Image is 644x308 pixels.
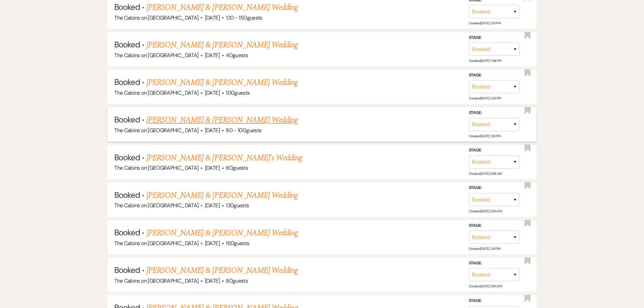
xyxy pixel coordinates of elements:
[205,240,220,247] span: [DATE]
[205,277,220,284] span: [DATE]
[146,264,298,277] a: [PERSON_NAME] & [PERSON_NAME] Wedding
[146,1,298,14] a: [PERSON_NAME] & [PERSON_NAME] Wedding
[469,109,520,117] label: Stage:
[469,246,501,251] span: Created: [DATE] 3:41 PM
[146,152,303,164] a: [PERSON_NAME] & [PERSON_NAME]'s Wedding
[469,171,502,176] span: Created: [DATE] 9:58 AM
[469,297,520,305] label: Stage:
[114,52,198,59] span: The Cabins on [GEOGRAPHIC_DATA]
[114,14,198,21] span: The Cabins on [GEOGRAPHIC_DATA]
[114,152,140,163] span: Booked
[226,202,249,209] span: 130 guests
[469,34,520,42] label: Stage:
[226,14,262,21] span: 120 - 150 guests
[114,227,140,238] span: Booked
[114,265,140,275] span: Booked
[146,189,298,202] a: [PERSON_NAME] & [PERSON_NAME] Wedding
[469,260,520,267] label: Stage:
[114,2,140,12] span: Booked
[469,147,520,154] label: Stage:
[205,52,220,59] span: [DATE]
[226,240,249,247] span: 150 guests
[146,76,298,89] a: [PERSON_NAME] & [PERSON_NAME] Wedding
[469,96,501,100] span: Created: [DATE] 3:01 PM
[146,39,298,51] a: [PERSON_NAME] & [PERSON_NAME] Wedding
[114,164,198,171] span: The Cabins on [GEOGRAPHIC_DATA]
[226,89,249,96] span: 100 guests
[114,277,198,284] span: The Cabins on [GEOGRAPHIC_DATA]
[146,227,298,239] a: [PERSON_NAME] & [PERSON_NAME] Wedding
[469,72,520,79] label: Stage:
[469,21,500,25] span: Created: [DATE] 12:11 PM
[205,202,220,209] span: [DATE]
[114,240,198,247] span: The Cabins on [GEOGRAPHIC_DATA]
[469,134,501,138] span: Created: [DATE] 3:16 PM
[205,14,220,21] span: [DATE]
[469,58,501,63] span: Created: [DATE] 7:49 PM
[226,52,248,59] span: 40 guests
[114,77,140,87] span: Booked
[114,190,140,200] span: Booked
[469,222,520,230] label: Stage:
[146,114,298,126] a: [PERSON_NAME] & [PERSON_NAME] Wedding
[114,127,198,134] span: The Cabins on [GEOGRAPHIC_DATA]
[205,164,220,171] span: [DATE]
[205,89,220,96] span: [DATE]
[226,277,248,284] span: 80 guests
[114,202,198,209] span: The Cabins on [GEOGRAPHIC_DATA]
[226,164,248,171] span: 60 guests
[226,127,261,134] span: 80 - 100 guests
[114,39,140,50] span: Booked
[469,184,520,192] label: Stage:
[114,114,140,125] span: Booked
[469,284,502,288] span: Created: [DATE] 11:45 AM
[469,209,502,213] span: Created: [DATE] 11:26 AM
[114,89,198,96] span: The Cabins on [GEOGRAPHIC_DATA]
[205,127,220,134] span: [DATE]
